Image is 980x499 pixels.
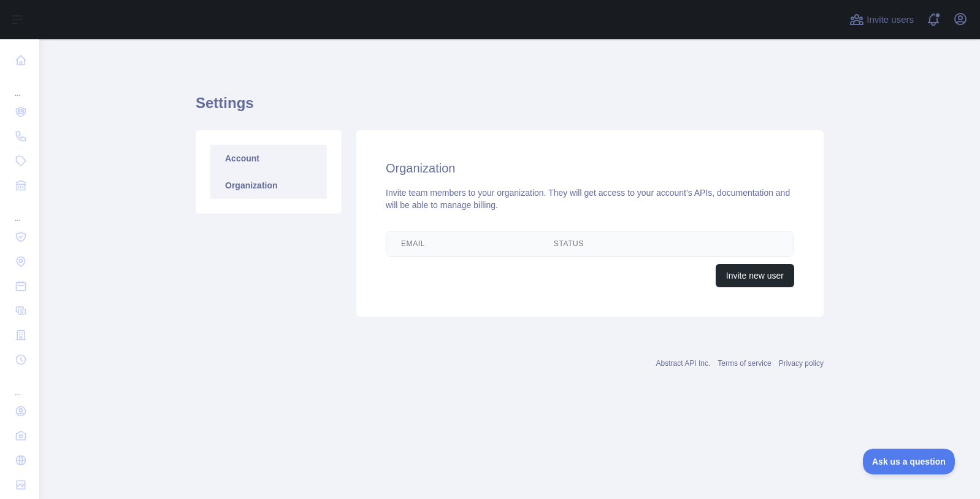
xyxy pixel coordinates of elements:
[718,359,771,368] a: Terms of service
[539,231,710,256] th: Status
[867,13,914,27] span: Invite users
[210,145,327,172] a: Account
[386,160,794,177] h2: Organization
[656,359,711,368] a: Abstract API Inc.
[386,231,539,256] th: Email
[210,172,327,199] a: Organization
[716,264,794,287] button: Invite new user
[196,93,824,123] h1: Settings
[779,359,824,368] a: Privacy policy
[847,10,916,29] button: Invite users
[863,449,955,474] iframe: Toggle Customer Support
[10,373,29,398] div: ...
[10,74,29,98] div: ...
[10,199,29,223] div: ...
[386,187,794,211] div: Invite team members to your organization. They will get access to your account's APIs, documentat...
